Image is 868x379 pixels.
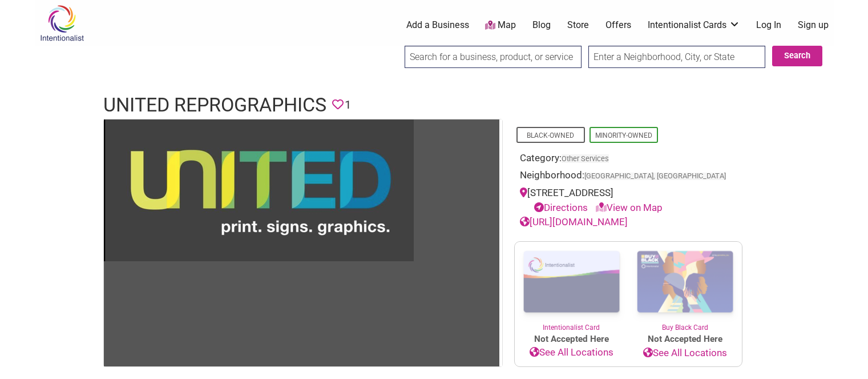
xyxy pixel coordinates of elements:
span: 1 [345,96,351,114]
a: Other Services [562,154,609,163]
a: Intentionalist Cards [648,19,740,31]
div: [STREET_ADDRESS] [520,186,737,215]
a: View on Map [596,202,663,213]
a: Add a Business [406,19,469,31]
a: Sign up [798,19,829,31]
img: Intentionalist [35,5,89,42]
a: Buy Black Card [628,242,742,333]
input: Search for a business, product, or service [405,46,582,68]
input: Enter a Neighborhood, City, or State [588,46,765,68]
a: See All Locations [628,346,742,361]
a: Minority-Owned [595,131,652,139]
button: Search [772,46,822,66]
h1: United Reprographics [103,91,326,119]
span: Not Accepted Here [628,333,742,346]
a: Store [567,19,589,31]
img: Intentionalist Card [515,242,628,322]
a: Map [485,19,516,32]
a: Blog [532,19,551,31]
span: [GEOGRAPHIC_DATA], [GEOGRAPHIC_DATA] [584,173,726,180]
a: Log In [756,19,781,31]
a: Offers [605,19,631,31]
a: See All Locations [515,345,628,360]
a: Black-Owned [527,131,574,139]
a: Intentionalist Card [515,242,628,333]
div: Neighborhood: [520,168,737,186]
span: Not Accepted Here [515,333,628,346]
a: [URL][DOMAIN_NAME] [520,216,628,228]
div: Category: [520,151,737,169]
a: Directions [534,202,588,213]
img: Buy Black Card [628,242,742,323]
